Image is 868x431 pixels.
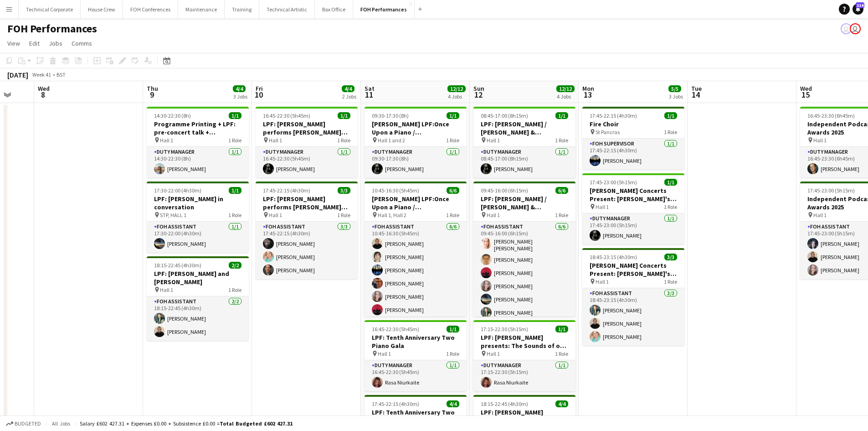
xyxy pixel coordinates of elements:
app-user-avatar: Abby Hubbard [850,23,861,34]
button: Training [225,0,259,18]
button: FOH Performances [353,0,415,18]
button: House Crew [81,0,123,18]
span: View [7,39,20,47]
span: Comms [72,39,92,47]
div: BST [56,71,66,78]
a: 114 [853,4,863,15]
span: Total Budgeted £602 427.31 [220,420,293,427]
h1: FOH Performances [7,22,97,36]
button: Budgeted [5,419,42,429]
button: FOH Conferences [123,0,178,18]
button: Maintenance [178,0,225,18]
button: Technical Artistic [259,0,315,18]
div: Salary £602 427.31 + Expenses £0.00 + Subsistence £0.00 = [80,420,293,427]
app-user-avatar: Visitor Services [841,23,852,34]
div: [DATE] [7,70,28,79]
button: Technical Corporate [19,0,81,18]
span: Jobs [49,39,62,47]
a: View [4,37,24,49]
span: 114 [856,2,864,8]
span: Edit [29,39,40,47]
button: Box Office [315,0,353,18]
a: Comms [68,37,96,49]
span: Week 41 [30,71,53,78]
a: Edit [26,37,43,49]
a: Jobs [45,37,66,49]
span: Budgeted [15,421,41,427]
span: All jobs [50,420,72,427]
